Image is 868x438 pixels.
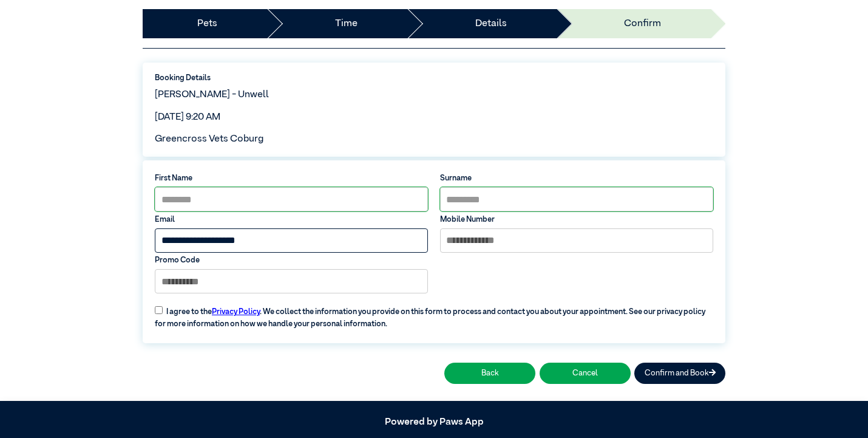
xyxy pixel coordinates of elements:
h5: Powered by Paws App [143,417,725,428]
a: Pets [197,16,217,31]
span: [PERSON_NAME] - Unwell [155,90,269,100]
label: Booking Details [155,72,713,84]
button: Cancel [540,363,631,384]
label: Email [155,214,428,225]
a: Details [475,16,507,31]
label: Surname [440,173,713,184]
button: Back [444,363,535,384]
span: [DATE] 9:20 AM [155,112,220,122]
span: Greencross Vets Coburg [155,134,263,144]
label: I agree to the . We collect the information you provide on this form to process and contact you a... [149,299,719,330]
label: First Name [155,173,428,184]
label: Mobile Number [440,214,713,225]
button: Confirm and Book [634,363,725,384]
a: Time [335,16,358,31]
a: Privacy Policy [212,308,260,316]
input: I agree to thePrivacy Policy. We collect the information you provide on this form to process and ... [155,306,163,314]
label: Promo Code [155,255,428,266]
